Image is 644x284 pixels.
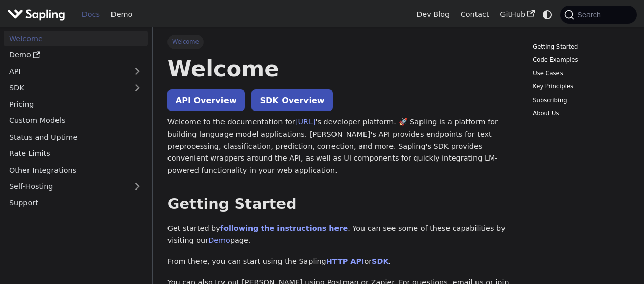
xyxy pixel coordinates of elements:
a: Subscribing [533,96,626,105]
h2: Getting Started [167,195,510,213]
a: SDK Overview [251,89,332,111]
a: SDK [4,80,127,95]
p: From there, you can start using the Sapling or . [167,256,510,268]
a: HTTP API [326,257,365,265]
a: Welcome [4,31,148,46]
a: Demo [4,48,148,62]
img: Sapling.ai [7,7,65,22]
a: SDK [372,257,388,265]
a: About Us [533,109,626,118]
a: Demo [105,7,138,22]
a: Contact [455,7,495,22]
a: Code Examples [533,55,626,65]
a: Rate Limits [4,146,148,161]
nav: Breadcrumbs [167,35,510,49]
h1: Welcome [167,55,510,82]
a: Use Cases [533,69,626,78]
span: Search [574,11,607,19]
button: Expand sidebar category 'SDK' [127,80,148,95]
a: Getting Started [533,42,626,52]
span: Welcome [167,35,204,49]
a: Sapling.aiSapling.ai [7,7,69,22]
button: Switch between dark and light mode (currently system mode) [540,7,555,22]
a: Key Principles [533,82,626,91]
a: GitHub [494,7,540,22]
p: Get started by . You can see some of these capabilities by visiting our page. [167,223,510,247]
a: Self-Hosting [4,179,148,194]
a: Custom Models [4,113,148,128]
a: following the instructions here [220,224,348,232]
a: Support [4,196,148,210]
a: Docs [76,7,105,22]
a: Pricing [4,97,148,112]
p: Welcome to the documentation for 's developer platform. 🚀 Sapling is a platform for building lang... [167,116,510,177]
a: Demo [208,236,230,244]
a: API [4,64,127,79]
button: Expand sidebar category 'API' [127,64,148,79]
a: [URL] [295,118,316,126]
a: API Overview [167,89,245,111]
a: Status and Uptime [4,130,148,144]
a: Other Integrations [4,163,148,177]
a: Dev Blog [411,7,455,22]
button: Search (Command+K) [560,6,636,24]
